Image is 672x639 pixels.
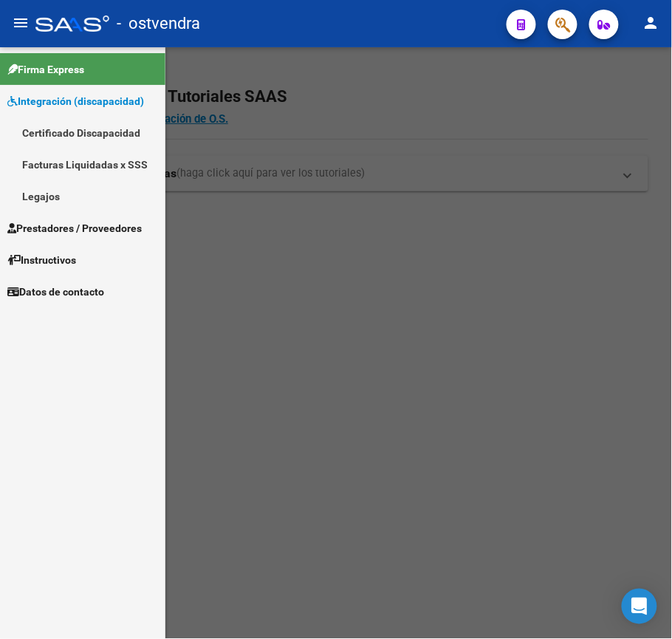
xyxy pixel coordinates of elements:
[7,61,84,78] span: Firma Express
[622,589,657,624] div: Open Intercom Messenger
[642,14,660,32] mat-icon: person
[117,7,200,40] span: - ostvendra
[12,14,30,32] mat-icon: menu
[7,220,142,236] span: Prestadores / Proveedores
[7,252,76,268] span: Instructivos
[7,284,104,300] span: Datos de contacto
[7,93,144,109] span: Integración (discapacidad)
